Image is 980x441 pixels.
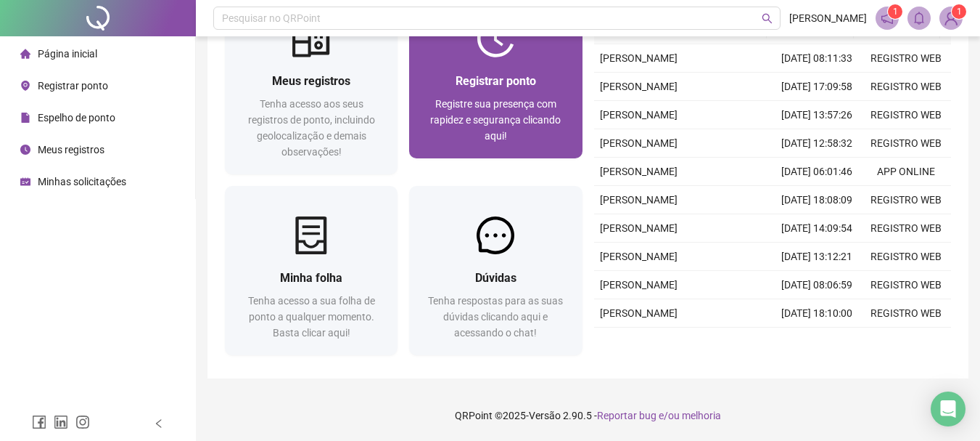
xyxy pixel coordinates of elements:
a: Minha folhaTenha acesso a sua folha de ponto a qualquer momento. Basta clicar aqui! [225,186,398,355]
td: REGISTRO WEB [862,129,951,158]
span: [PERSON_NAME] [600,81,678,92]
span: [PERSON_NAME] [600,307,678,319]
td: REGISTRO WEB [862,186,951,214]
td: REGISTRO WEB [862,299,951,328]
span: Minha folha [280,271,342,285]
td: REGISTRO WEB [862,73,951,101]
span: [PERSON_NAME] [600,166,678,177]
span: [PERSON_NAME] [600,137,678,149]
span: Meus registros [272,74,350,88]
td: REGISTRO WEB [862,214,951,243]
span: Tenha respostas para as suas dúvidas clicando aqui e acessando o chat! [428,295,563,339]
span: Página inicial [38,48,97,60]
span: Tenha acesso a sua folha de ponto a qualquer momento. Basta clicar aqui! [248,295,375,339]
sup: 1 [888,4,902,19]
span: instagram [75,415,90,429]
span: Espelho de ponto [38,112,115,124]
a: DúvidasTenha respostas para as suas dúvidas clicando aqui e acessando o chat! [409,186,582,355]
footer: QRPoint © 2025 - 2.90.5 - [196,390,980,441]
span: linkedin [54,415,68,429]
td: REGISTRO WEB [862,44,951,73]
span: clock-circle [20,145,30,155]
span: Registre sua presença com rapidez e segurança clicando aqui! [430,98,561,142]
span: Registrar ponto [38,80,108,92]
td: [DATE] 12:58:32 [773,129,862,158]
td: REGISTRO WEB [862,101,951,129]
span: Reportar bug e/ou melhoria [597,410,721,421]
span: [PERSON_NAME] [600,279,678,291]
span: facebook [32,415,46,429]
div: Open Intercom Messenger [931,392,965,426]
span: notification [881,12,894,25]
span: Meus registros [38,144,104,155]
td: [DATE] 18:08:09 [773,186,862,214]
span: environment [20,81,30,91]
span: [PERSON_NAME] [600,52,678,64]
span: [PERSON_NAME] [600,194,678,206]
td: [DATE] 18:10:00 [773,299,862,328]
span: home [20,49,30,59]
sup: Atualize o seu contato no menu Meus Dados [952,4,966,19]
span: Registrar ponto [456,74,536,88]
span: 1 [893,7,898,17]
span: 1 [957,7,962,17]
span: [PERSON_NAME] [600,251,678,262]
span: Dúvidas [475,271,516,285]
td: [DATE] 14:09:54 [773,214,862,243]
span: Versão [529,410,561,421]
span: [PERSON_NAME] [600,222,678,234]
span: schedule [20,177,30,187]
td: APP ONLINE [862,158,951,186]
td: REGISTRO WEB [862,243,951,271]
span: search [762,13,773,24]
img: 68269 [940,7,962,29]
td: [DATE] 06:01:46 [773,158,862,186]
td: [DATE] 13:12:21 [773,243,862,271]
span: Minhas solicitações [38,176,126,187]
span: [PERSON_NAME] [789,10,867,26]
td: [DATE] 17:09:58 [773,73,862,101]
span: file [20,113,30,123]
td: REGISTRO WEB [862,271,951,299]
td: [DATE] 08:11:33 [773,44,862,73]
span: [PERSON_NAME] [600,109,678,121]
td: REGISTRO WEB [862,328,951,356]
span: bell [913,12,926,25]
span: Tenha acesso aos seus registros de ponto, incluindo geolocalização e demais observações! [248,98,375,158]
td: [DATE] 13:57:26 [773,101,862,129]
td: [DATE] 14:08:04 [773,328,862,356]
td: [DATE] 08:06:59 [773,271,862,299]
span: left [154,418,164,429]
